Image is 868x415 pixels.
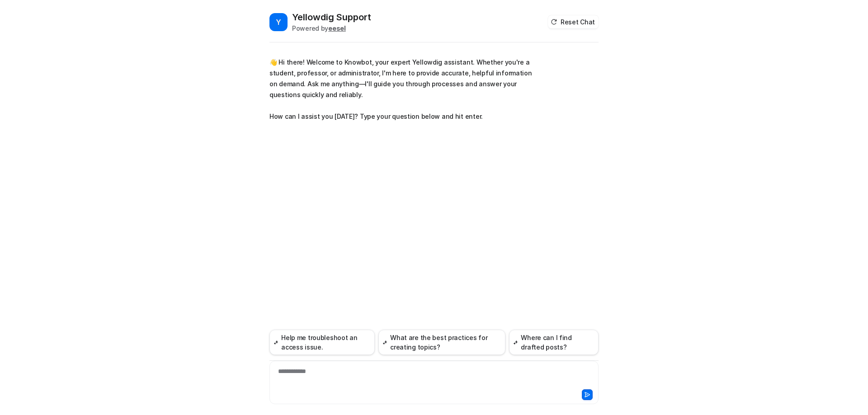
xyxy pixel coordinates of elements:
[548,15,599,28] button: Reset Chat
[328,24,346,32] b: eesel
[269,330,375,355] button: Help me troubleshoot an access issue.
[509,330,599,355] button: Where can I find drafted posts?
[269,13,288,31] span: Y
[292,11,371,23] h2: Yellowdig Support
[378,330,505,355] button: What are the best practices for creating topics?
[292,23,371,33] div: Powered by
[269,57,534,122] p: 👋 Hi there! Welcome to Knowbot, your expert Yellowdig assistant. Whether you're a student, profes...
